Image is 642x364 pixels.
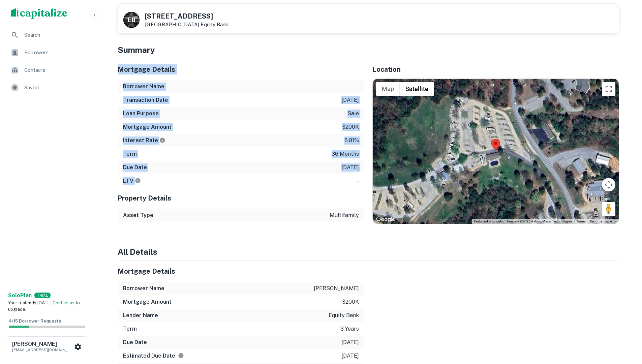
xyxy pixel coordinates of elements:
h6: [PERSON_NAME] [12,341,73,347]
span: Contacts [24,66,85,74]
p: [PERSON_NAME] [314,284,359,293]
h5: Location [372,64,619,74]
h5: Mortgage Details [118,266,364,276]
h6: Mortgage Amount [123,298,172,306]
h6: Interest Rate [123,136,165,145]
strong: Solo Plan [8,292,32,299]
a: Borrowers [5,44,89,61]
span: Search [24,31,85,39]
p: sale [347,110,359,118]
h4: Summary [118,44,619,56]
a: Search [5,27,89,43]
p: [EMAIL_ADDRESS][DOMAIN_NAME] [12,347,73,353]
p: 3 years [340,325,359,333]
a: Saved [5,80,89,96]
p: E B [128,16,135,25]
a: SoloPlan [8,292,32,300]
button: Show satellite imagery [400,82,434,96]
h6: Mortgage Amount [123,123,172,131]
p: [DATE] [341,338,359,346]
h4: All Details [118,246,619,258]
button: Show street map [376,82,400,96]
h5: Property Details [118,193,364,203]
h6: Borrower Name [123,284,164,293]
h5: [STREET_ADDRESS] [145,13,228,20]
span: 4 / 15 Borrower Requests [9,318,61,324]
h6: Term [123,150,137,158]
svg: Estimate is based on a standard schedule for this type of loan. [178,353,184,359]
iframe: Chat Widget [608,310,642,342]
p: - [357,177,359,185]
img: Google [374,215,397,224]
h6: Due Date [123,338,147,346]
h6: Transaction Date [123,96,168,104]
p: [DATE] [341,96,359,104]
a: Equity Bank [201,22,228,27]
svg: LTVs displayed on the website are for informational purposes only and may be reported incorrectly... [135,178,141,184]
span: Saved [24,84,85,92]
img: capitalize-logo.png [11,8,67,19]
p: 36 months [332,150,359,158]
button: Keyboard shortcuts [474,219,503,224]
h6: Due Date [123,163,147,172]
p: multifamily [330,211,359,219]
svg: The interest rates displayed on the website are for informational purposes only and may be report... [159,137,165,143]
a: Terms (opens in new tab) [576,219,586,223]
button: Map camera controls [602,178,615,191]
p: $200k [342,123,359,131]
p: $200k [342,298,359,306]
p: [GEOGRAPHIC_DATA] [145,22,228,28]
a: Contacts [5,62,89,78]
h6: Loan Purpose [123,110,159,118]
span: Your trial ends [DATE]. to upgrade. [8,300,80,312]
h6: Estimated Due Date [123,352,184,360]
p: equity bank [329,311,359,320]
p: [DATE] [341,163,359,172]
h6: LTV [123,177,141,185]
button: [PERSON_NAME][EMAIL_ADDRESS][DOMAIN_NAME] [7,336,87,357]
h5: Mortgage Details [118,64,364,74]
button: Drag Pegman onto the map to open Street View [602,202,615,216]
div: TRIAL [34,293,51,298]
a: Report a map error [590,219,617,223]
h6: Borrower Name [123,83,164,91]
span: Imagery ©2025 Airbus, Maxar Technologies [507,219,572,223]
span: Borrowers [24,49,85,57]
h6: Asset Type [123,211,153,219]
button: Toggle fullscreen view [602,82,615,96]
a: Contact us [53,300,74,305]
p: 6.81% [344,136,359,145]
h6: Term [123,325,137,333]
p: [DATE] [341,352,359,360]
a: Open this area in Google Maps (opens a new window) [374,215,397,224]
h6: Lender Name [123,311,158,320]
